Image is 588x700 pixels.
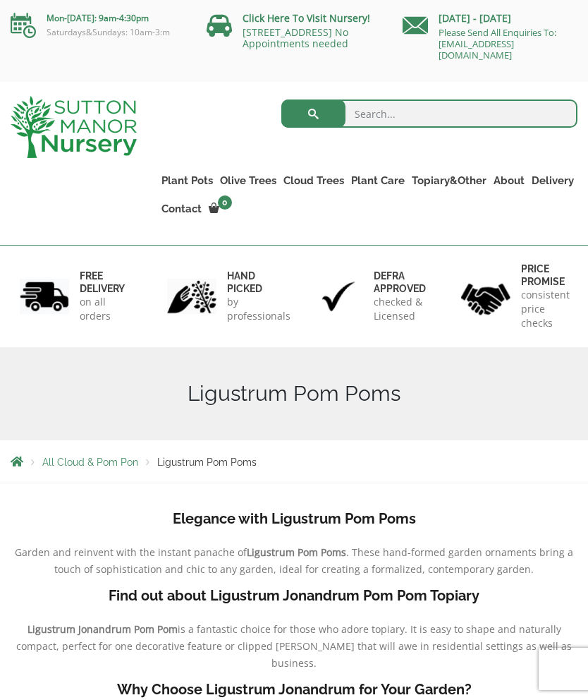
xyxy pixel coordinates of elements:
b: Ligustrum Jonandrum Pom Pom [27,622,178,636]
img: logo [11,96,137,158]
img: 2.jpg [167,279,216,315]
p: Mon-[DATE]: 9am-4:30pm [11,10,185,27]
a: Topiary&Other [408,171,490,191]
a: Delivery [528,171,577,191]
b: Find out about Ligustrum Jonandrum Pom Pom Topiary [109,587,479,604]
img: 3.jpg [314,279,363,315]
p: checked & Licensed [374,295,426,323]
a: [STREET_ADDRESS] No Appointments needed [243,25,348,50]
a: Please Send All Enquiries To: [EMAIL_ADDRESS][DOMAIN_NAME] [439,26,556,61]
b: Why Choose Ligustrum Jonandrum for Your Garden? [117,681,472,698]
a: Plant Pots [158,171,216,191]
p: on all orders [80,295,128,323]
p: Saturdays&Sundays: 10am-3:m [11,27,185,38]
span: is a fantastic choice for those who adore topiary. It is easy to shape and naturally compact, per... [16,622,572,670]
b: Ligustrum Pom Poms [247,545,346,559]
h6: Defra approved [374,270,426,295]
a: Olive Trees [216,171,280,191]
a: 0 [205,199,236,219]
span: Ligustrum Pom Poms [157,457,257,468]
nav: Breadcrumbs [11,456,577,467]
a: Plant Care [348,171,408,191]
h6: Price promise [521,262,570,288]
a: About [490,171,528,191]
h1: Ligustrum Pom Poms [11,381,577,406]
span: Garden and reinvent with the instant panache of [15,545,247,559]
h6: FREE DELIVERY [80,270,128,295]
img: 1.jpg [20,279,69,315]
p: by professionals [227,295,290,323]
b: Elegance with Ligustrum Pom Poms [173,510,416,527]
input: Search... [281,99,578,128]
span: 0 [218,195,232,210]
p: [DATE] - [DATE] [403,10,577,27]
a: Click Here To Visit Nursery! [243,11,370,25]
a: Contact [158,199,205,219]
h6: hand picked [227,270,290,295]
p: consistent price checks [521,288,570,330]
img: 4.jpg [461,274,510,318]
a: Cloud Trees [280,171,348,191]
a: All Cloud & Pom Pon [42,457,138,468]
